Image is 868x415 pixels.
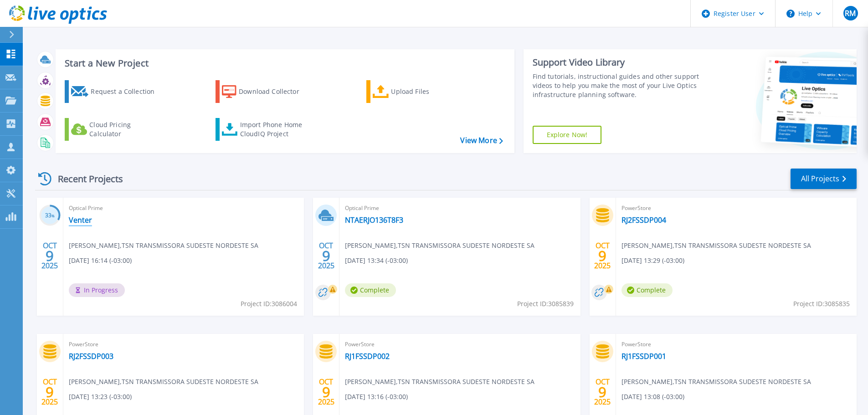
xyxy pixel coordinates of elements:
[533,126,602,144] a: Explore Now!
[69,392,132,402] span: [DATE] 13:23 (-03:00)
[791,169,857,189] a: All Projects
[241,299,297,309] span: Project ID: 3086004
[89,120,162,138] div: Cloud Pricing Calculator
[240,120,311,138] div: Import Phone Home CloudIQ Project
[51,213,55,218] span: %
[65,58,503,68] h3: Start a New Project
[91,82,164,101] div: Request a Collection
[69,203,298,213] span: Optical Prime
[621,392,684,402] span: [DATE] 13:08 (-03:00)
[345,392,408,402] span: [DATE] 13:16 (-03:00)
[345,377,534,387] span: [PERSON_NAME] , TSN TRANSMISSORA SUDESTE NORDESTE SA
[69,241,258,251] span: [PERSON_NAME] , TSN TRANSMISSORA SUDESTE NORDESTE SA
[366,80,468,103] a: Upload Files
[621,256,684,266] span: [DATE] 13:29 (-03:00)
[322,388,330,396] span: 9
[594,239,611,272] div: OCT 2025
[621,283,673,297] span: Complete
[69,377,258,387] span: [PERSON_NAME] , TSN TRANSMISSORA SUDESTE NORDESTE SA
[598,252,606,260] span: 9
[69,339,298,349] span: PowerStore
[621,215,666,225] a: RJ2FSSDP004
[41,239,58,272] div: OCT 2025
[69,352,113,361] a: RJ2FSSDP003
[845,10,856,17] span: RM
[65,80,166,103] a: Request a Collection
[621,339,851,349] span: PowerStore
[621,241,811,251] span: [PERSON_NAME] , TSN TRANSMISSORA SUDESTE NORDESTE SA
[345,256,408,266] span: [DATE] 13:34 (-03:00)
[345,241,534,251] span: [PERSON_NAME] , TSN TRANSMISSORA SUDESTE NORDESTE SA
[621,377,811,387] span: [PERSON_NAME] , TSN TRANSMISSORA SUDESTE NORDESTE SA
[621,352,666,361] a: RJ1FSSDP001
[391,82,464,101] div: Upload Files
[41,375,58,409] div: OCT 2025
[35,168,135,190] div: Recent Projects
[517,299,574,309] span: Project ID: 3085839
[216,80,317,103] a: Download Collector
[318,375,335,409] div: OCT 2025
[318,239,335,272] div: OCT 2025
[621,203,851,213] span: PowerStore
[69,283,125,297] span: In Progress
[460,136,503,145] a: View More
[239,82,312,101] div: Download Collector
[345,203,575,213] span: Optical Prime
[598,388,606,396] span: 9
[65,118,166,141] a: Cloud Pricing Calculator
[46,388,54,396] span: 9
[533,72,703,99] div: Find tutorials, instructional guides and other support videos to help you make the most of your L...
[345,339,575,349] span: PowerStore
[322,252,330,260] span: 9
[69,215,92,225] a: Venter
[533,56,703,68] div: Support Video Library
[594,375,611,409] div: OCT 2025
[345,352,390,361] a: RJ1FSSDP002
[793,299,850,309] span: Project ID: 3085835
[345,215,403,225] a: NTAERJO136T8F3
[39,210,61,221] h3: 33
[69,256,132,266] span: [DATE] 16:14 (-03:00)
[46,252,54,260] span: 9
[345,283,396,297] span: Complete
